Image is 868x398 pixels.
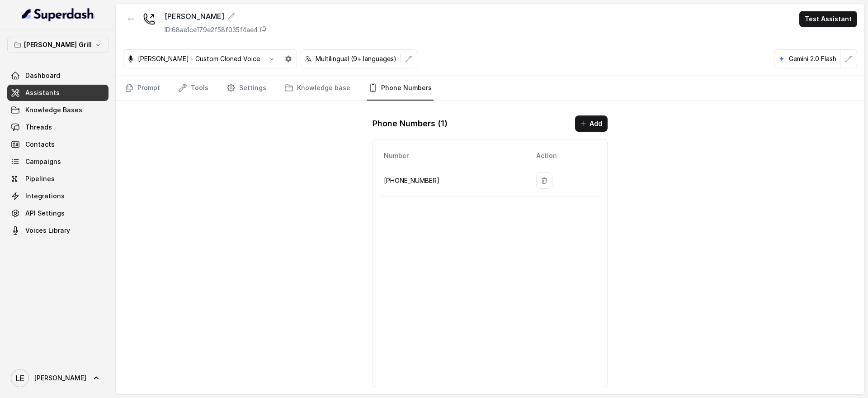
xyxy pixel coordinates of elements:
[25,226,70,235] span: Voices Library
[7,67,108,84] a: Dashboard
[25,192,65,201] span: Integrations
[176,76,210,101] a: Tools
[380,147,529,165] th: Number
[25,174,55,183] span: Pipelines
[384,175,522,186] p: [PHONE_NUMBER]
[165,11,267,22] div: [PERSON_NAME]
[7,102,108,118] a: Knowledge Bases
[7,153,108,170] a: Campaigns
[7,37,108,53] button: [PERSON_NAME] Grill
[283,76,352,101] a: Knowledge base
[25,157,61,166] span: Campaigns
[7,136,108,153] a: Contacts
[367,76,434,101] a: Phone Numbers
[25,123,52,132] span: Threads
[778,55,785,62] svg: google logo
[24,39,92,50] p: [PERSON_NAME] Grill
[225,76,268,101] a: Settings
[7,85,108,101] a: Assistants
[789,54,836,63] p: Gemini 2.0 Flash
[799,11,857,27] button: Test Assistant
[123,76,857,101] nav: Tabs
[529,147,600,165] th: Action
[575,115,608,132] button: Add
[25,88,60,97] span: Assistants
[138,54,260,63] p: [PERSON_NAME] - Custom Cloned Voice
[25,140,55,149] span: Contacts
[316,54,396,63] p: Multilingual (9+ languages)
[373,116,448,131] h1: Phone Numbers ( 1 )
[22,7,94,22] img: light.svg
[7,205,108,221] a: API Settings
[7,119,108,135] a: Threads
[25,209,65,218] span: API Settings
[123,76,162,101] a: Prompt
[7,171,108,187] a: Pipelines
[34,374,86,383] span: [PERSON_NAME]
[16,374,24,383] text: LE
[7,365,108,391] a: [PERSON_NAME]
[165,25,258,34] p: ID: 68ae1ce179e2f58f035f4ae4
[25,71,60,80] span: Dashboard
[25,105,82,115] span: Knowledge Bases
[7,188,108,204] a: Integrations
[7,222,108,239] a: Voices Library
